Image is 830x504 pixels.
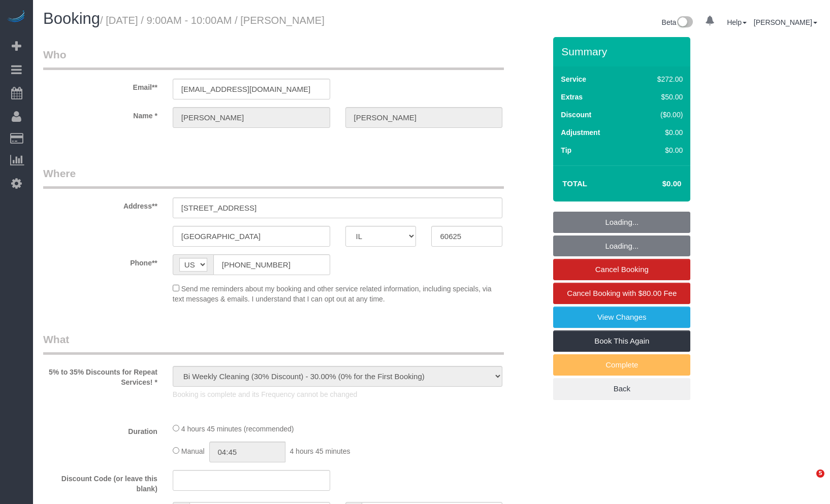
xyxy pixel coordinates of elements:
[553,330,690,352] a: Book This Again
[36,423,165,436] label: Duration
[553,283,690,304] a: Cancel Booking with $80.00 Fee
[36,363,165,387] label: 5% to 35% Discounts for Repeat Services! *
[43,47,504,70] legend: Who
[561,145,571,155] label: Tip
[562,179,587,188] strong: Total
[754,18,817,26] a: [PERSON_NAME]
[553,307,690,328] a: View Changes
[561,46,685,57] h3: Summary
[43,166,504,189] legend: Where
[676,16,693,29] img: New interface
[816,469,824,478] span: 5
[795,469,820,494] iframe: Intercom live chat
[173,389,503,399] p: Booking is complete and its Frequency cannot be changed
[553,259,690,280] a: Cancel Booking
[632,180,681,188] h4: $0.00
[173,107,330,128] input: First Name**
[181,447,205,455] span: Manual
[636,110,683,120] div: ($0.00)
[6,10,26,24] img: Automaid Logo
[561,74,586,84] label: Service
[345,107,503,128] input: Last Name*
[567,289,677,297] span: Cancel Booking with $80.00 Fee
[561,127,600,138] label: Adjustment
[36,107,165,121] label: Name *
[636,74,683,84] div: $272.00
[173,285,492,303] span: Send me reminders about my booking and other service related information, including specials, via...
[727,18,747,26] a: Help
[431,226,502,247] input: Zip Code**
[636,92,683,102] div: $50.00
[662,18,693,26] a: Beta
[100,15,325,26] small: / [DATE] / 9:00AM - 10:00AM / [PERSON_NAME]
[36,470,165,494] label: Discount Code (or leave this blank)
[636,127,683,138] div: $0.00
[181,425,294,433] span: 4 hours 45 minutes (recommended)
[636,145,683,155] div: $0.00
[561,110,591,120] label: Discount
[561,92,583,102] label: Extras
[43,332,504,355] legend: What
[553,378,690,399] a: Back
[290,447,350,455] span: 4 hours 45 minutes
[43,10,100,27] span: Booking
